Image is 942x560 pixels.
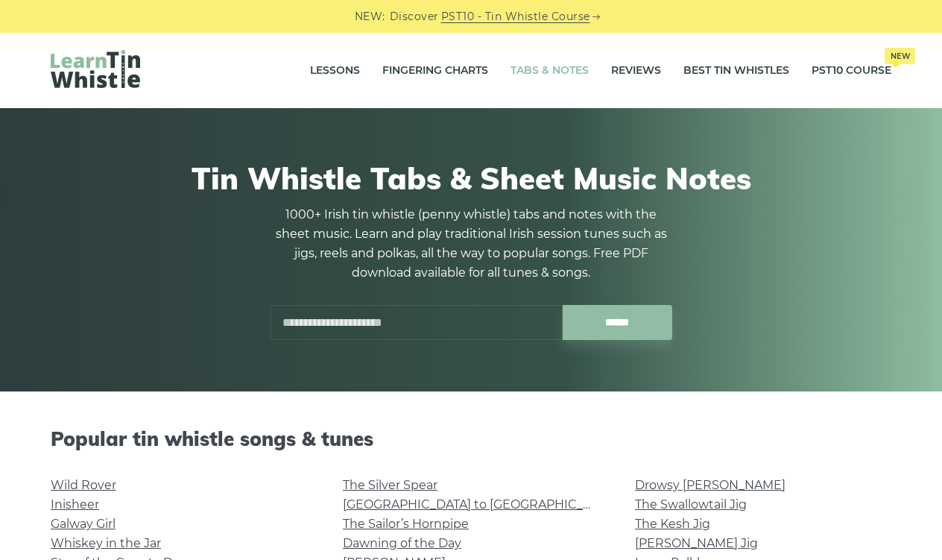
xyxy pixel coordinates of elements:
[51,160,891,196] h1: Tin Whistle Tabs & Sheet Music Notes
[343,536,461,550] a: Dawning of the Day
[51,517,116,531] a: Galway Girl
[343,478,437,492] a: The Silver Spear
[51,497,99,512] a: Inisheer
[635,478,785,492] a: Drowsy [PERSON_NAME]
[343,497,618,512] a: [GEOGRAPHIC_DATA] to [GEOGRAPHIC_DATA]
[635,497,747,512] a: The Swallowtail Jig
[635,517,710,531] a: The Kesh Jig
[51,50,140,88] img: LearnTinWhistle.com
[51,478,116,492] a: Wild Rover
[310,52,360,89] a: Lessons
[510,52,589,89] a: Tabs & Notes
[270,205,672,283] p: 1000+ Irish tin whistle (penny whistle) tabs and notes with the sheet music. Learn and play tradi...
[51,427,891,450] h2: Popular tin whistle songs & tunes
[683,52,789,89] a: Best Tin Whistles
[812,52,891,89] a: PST10 CourseNew
[343,517,469,531] a: The Sailor’s Hornpipe
[611,52,661,89] a: Reviews
[51,536,161,550] a: Whiskey in the Jar
[885,48,915,64] span: New
[382,52,488,89] a: Fingering Charts
[635,536,758,550] a: [PERSON_NAME] Jig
